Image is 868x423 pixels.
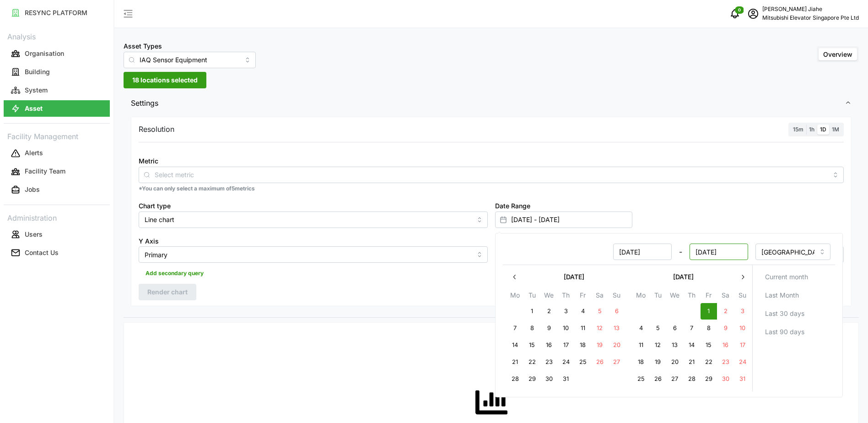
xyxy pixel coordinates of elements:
button: 1 August 2025 [700,303,717,320]
th: Fr [574,290,591,303]
button: Last 90 days [756,324,831,340]
button: 9 July 2025 [540,320,557,336]
p: Administration [4,211,110,224]
button: 31 July 2025 [557,371,574,387]
button: 21 July 2025 [507,354,523,370]
button: 5 August 2025 [649,320,666,336]
button: 3 July 2025 [557,303,574,320]
button: 23 July 2025 [540,354,557,370]
button: Add secondary query [139,266,210,280]
button: 27 July 2025 [608,354,625,370]
button: 7 August 2025 [683,320,700,336]
label: Date Range [495,201,530,211]
input: Select metric [155,169,828,179]
button: Alerts [4,145,110,162]
button: Last Month [756,287,831,304]
button: 6 July 2025 [608,303,625,320]
button: 16 August 2025 [717,337,733,353]
th: We [540,290,557,303]
button: [DATE] [523,269,625,285]
button: 10 August 2025 [734,320,750,336]
div: - [507,244,748,260]
button: 1 July 2025 [523,303,540,320]
span: 15m [793,126,803,133]
button: [DATE] [632,269,734,285]
th: Th [683,290,700,303]
div: Settings [124,114,859,318]
button: schedule [744,5,762,23]
p: Resolution [139,124,174,135]
th: Su [608,290,625,303]
button: Organisation [4,45,110,62]
button: 30 July 2025 [540,371,557,387]
button: Asset [4,100,110,117]
button: 17 August 2025 [734,337,750,353]
button: 26 July 2025 [591,354,608,370]
button: Facility Team [4,163,110,180]
button: 12 August 2025 [649,337,666,353]
p: Facility Team [25,167,65,176]
a: Asset [4,99,110,118]
span: Current month [765,269,808,285]
button: 12 July 2025 [591,320,608,336]
p: Building [25,67,50,76]
p: [PERSON_NAME] Jiahe [762,5,859,14]
button: 31 August 2025 [734,371,750,387]
input: Select date range [495,211,632,228]
div: Select date range [495,233,843,397]
a: Jobs [4,181,110,199]
button: 24 July 2025 [557,354,574,370]
span: Add secondary query [146,267,204,280]
button: 21 August 2025 [683,354,700,370]
button: 26 August 2025 [649,371,666,387]
button: 2 July 2025 [540,303,557,320]
p: Alerts [25,148,43,157]
a: Users [4,225,110,244]
button: 19 August 2025 [649,354,666,370]
button: 11 July 2025 [574,320,591,336]
label: Metric [139,156,158,166]
span: Last 90 days [765,324,804,340]
a: Alerts [4,144,110,163]
button: 18 July 2025 [574,337,591,353]
button: 8 July 2025 [523,320,540,336]
button: 27 August 2025 [666,371,683,387]
button: 4 August 2025 [632,320,649,336]
button: 20 July 2025 [608,337,625,353]
button: 23 August 2025 [717,354,733,370]
button: 7 July 2025 [507,320,523,336]
button: 22 July 2025 [523,354,540,370]
a: RESYNC PLATFORM [4,4,110,22]
button: 14 August 2025 [683,337,700,353]
th: Sa [717,290,734,303]
button: Jobs [4,182,110,198]
span: 18 locations selected [132,72,198,88]
button: 29 July 2025 [523,371,540,387]
th: Fr [700,290,717,303]
span: 1M [832,126,839,133]
th: Sa [591,290,608,303]
label: Chart type [139,201,171,211]
button: Building [4,64,110,80]
span: 1D [820,126,826,133]
button: 5 July 2025 [591,303,608,320]
button: 25 August 2025 [632,371,649,387]
p: RESYNC PLATFORM [25,8,87,17]
button: Current month [756,269,831,285]
button: 6 August 2025 [666,320,683,336]
button: 20 August 2025 [666,354,683,370]
p: Organisation [25,49,64,58]
button: 15 August 2025 [700,337,717,353]
p: System [25,86,48,95]
span: 1h [809,126,814,133]
a: Facility Team [4,163,110,181]
input: Select chart type [139,211,488,228]
button: 30 August 2025 [717,371,733,387]
a: Building [4,63,110,81]
th: We [666,290,683,303]
button: 25 July 2025 [574,354,591,370]
span: Last 30 days [765,306,804,321]
th: Su [734,290,751,303]
button: Settings [124,92,859,114]
button: 9 August 2025 [717,320,733,336]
